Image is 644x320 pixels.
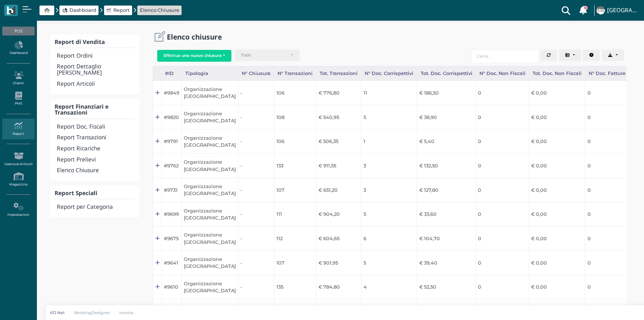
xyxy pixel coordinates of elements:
td: € 901,95 [316,251,361,275]
td: 0 [476,81,529,105]
b: Report di Vendita [55,38,105,46]
input: Cerca [471,50,539,63]
b: Report Finanziari e Transazioni [55,103,109,117]
td: 4 [361,275,417,299]
td: - [238,81,274,105]
td: Organizzazione [GEOGRAPHIC_DATA] [182,129,238,154]
td: € 540,95 [316,105,361,129]
button: Tutti [235,50,300,61]
div: Colonne [559,50,583,61]
img: ... [596,6,605,14]
div: Tot. Transazioni [316,67,361,81]
a: Dashboard [62,7,96,14]
td: € 5,40 [417,129,476,154]
h4: Report Prelievi [57,157,135,163]
td: 5 [361,251,417,275]
td: € 104,70 [417,227,476,251]
td: € 0,00 [529,81,585,105]
td: € 33,60 [417,202,476,227]
button: Effettua una nuova chiusura [157,50,231,62]
div: N° Doc. Non Fiscali [476,67,529,81]
td: #9731 [162,178,182,202]
td: 3 [361,178,417,202]
h4: Report Doc. Fiscali [57,124,135,130]
td: Organizzazione [GEOGRAPHIC_DATA] [182,81,238,105]
td: 0 [476,275,529,299]
td: € 784,80 [316,275,361,299]
td: € 0,00 [529,105,585,129]
button: Export [602,50,624,61]
div: N° Chiusura [238,67,274,81]
td: 11 [361,81,417,105]
td: € 0,00 [529,275,585,299]
a: Magazzino [2,169,34,190]
td: - [238,202,274,227]
td: 106 [274,81,316,105]
p: I/O Net [50,310,65,316]
td: 0 [476,129,529,154]
td: Organizzazione [GEOGRAPHIC_DATA] [182,178,238,202]
td: 107 [274,251,316,275]
a: BookingDesigner [69,310,115,316]
h4: Report Articoli [57,81,135,87]
td: 135 [274,275,316,299]
div: POS [2,27,34,35]
td: 0 [585,178,629,202]
td: 0 [585,105,629,129]
img: logo [7,6,15,15]
td: 111 [274,202,316,227]
div: N° Doc. Fatture [585,67,629,81]
div: N° Transazioni [274,67,316,81]
b: Report Speciali [55,189,97,197]
h4: Report Transazioni [57,135,135,141]
td: € 186,50 [417,81,476,105]
td: #9699 [162,202,182,227]
td: #9820 [162,105,182,129]
td: € 0,00 [529,227,585,251]
td: 3 [361,154,417,178]
button: Aggiorna [540,50,557,61]
button: Columns [559,50,581,61]
td: - [238,178,274,202]
td: 0 [476,154,529,178]
div: N° Doc. Corrispettivi [361,67,417,81]
td: Organizzazione [GEOGRAPHIC_DATA] [182,105,238,129]
td: 5 [361,202,417,227]
td: #9641 [162,251,182,275]
a: Clienti [2,68,34,88]
td: 133 [274,154,316,178]
td: - [238,154,274,178]
td: 0 [585,275,629,299]
td: Organizzazione [GEOGRAPHIC_DATA] [182,227,238,251]
td: - [238,105,274,129]
h4: Report Dettaglio [PERSON_NAME] [57,64,135,76]
h4: Elenco Chiusure [57,167,135,174]
td: 0 [476,251,529,275]
a: Report [2,119,34,139]
span: Dashboard [69,7,96,14]
td: 5 [361,105,417,129]
td: € 911,55 [316,154,361,178]
td: € 604,65 [316,227,361,251]
td: #9610 [162,275,182,299]
h4: Report Ordini [57,53,135,59]
td: 107 [274,178,316,202]
td: 0 [476,202,529,227]
a: Gestione Articoli [2,149,34,169]
td: € 39,40 [417,251,476,275]
td: € 0,00 [529,154,585,178]
a: Elenco Chiusure [140,7,179,14]
td: 112 [274,227,316,251]
td: Organizzazione [GEOGRAPHIC_DATA] [182,275,238,299]
td: € 0,00 [529,202,585,227]
span: Report [113,7,130,14]
td: 0 [476,227,529,251]
td: 1 [361,129,417,154]
td: #9791 [162,129,182,154]
h4: Report Ricariche [57,146,135,152]
td: 106 [274,129,316,154]
td: € 0,00 [529,129,585,154]
a: Invoice [115,310,139,316]
div: #ID [162,67,182,81]
td: Organizzazione [GEOGRAPHIC_DATA] [182,251,238,275]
